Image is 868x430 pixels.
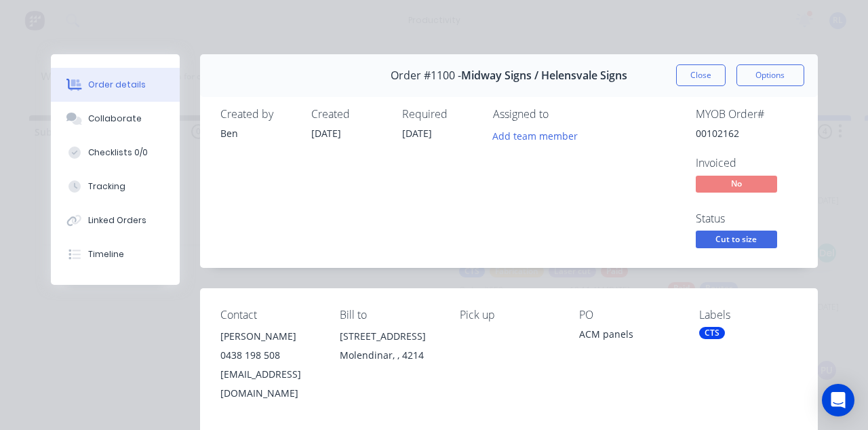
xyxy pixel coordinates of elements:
[696,176,777,193] span: No
[220,108,295,121] div: Created by
[460,309,558,321] div: Pick up
[696,231,777,248] span: Cut to size
[461,69,627,82] span: Midway Signs / Helensvale Signs
[311,108,386,121] div: Created
[493,126,585,144] button: Add team member
[696,108,797,121] div: MYOB Order #
[340,346,438,365] div: Molendinar, , 4214
[51,237,180,271] button: Timeline
[736,64,804,86] button: Options
[51,68,180,102] button: Order details
[220,309,319,321] div: Contact
[51,203,180,237] button: Linked Orders
[699,327,725,339] div: CTS
[88,79,146,91] div: Order details
[696,126,797,140] div: 00102162
[220,126,295,140] div: Ben
[88,180,125,193] div: Tracking
[88,113,142,125] div: Collaborate
[51,136,180,170] button: Checklists 0/0
[402,127,432,140] span: [DATE]
[696,157,797,170] div: Invoiced
[340,327,438,346] div: [STREET_ADDRESS]
[51,102,180,136] button: Collaborate
[676,64,726,86] button: Close
[340,309,438,321] div: Bill to
[402,108,477,121] div: Required
[340,327,438,370] div: [STREET_ADDRESS]Molendinar, , 4214
[696,231,777,251] button: Cut to size
[822,384,854,416] div: Open Intercom Messenger
[311,127,341,140] span: [DATE]
[220,365,319,403] div: [EMAIL_ADDRESS][DOMAIN_NAME]
[88,248,124,260] div: Timeline
[699,309,797,321] div: Labels
[88,146,148,159] div: Checklists 0/0
[51,170,180,203] button: Tracking
[220,346,319,365] div: 0438 198 508
[579,327,677,346] div: ACM panels
[88,214,146,227] div: Linked Orders
[493,108,629,121] div: Assigned to
[579,309,677,321] div: PO
[485,126,585,144] button: Add team member
[220,327,319,403] div: [PERSON_NAME]0438 198 508[EMAIL_ADDRESS][DOMAIN_NAME]
[391,69,461,82] span: Order #1100 -
[220,327,319,346] div: [PERSON_NAME]
[696,212,797,225] div: Status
